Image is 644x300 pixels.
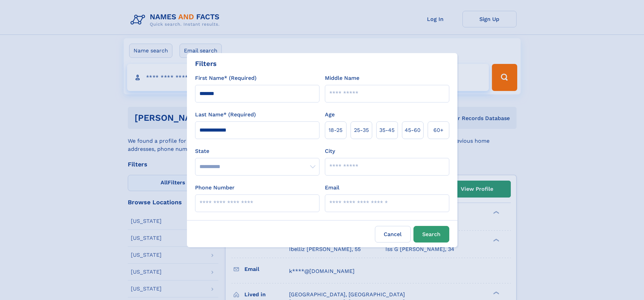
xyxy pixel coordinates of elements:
label: Last Name* (Required) [195,111,256,119]
label: Phone Number [195,184,235,192]
label: Age [325,111,335,119]
label: First Name* (Required) [195,74,257,82]
label: State [195,147,319,155]
span: 35‑45 [379,126,395,134]
span: 60+ [433,126,444,134]
span: 25‑35 [354,126,369,134]
label: City [325,147,335,155]
span: 18‑25 [329,126,342,134]
span: 45‑60 [405,126,421,134]
button: Search [413,226,449,243]
label: Middle Name [325,74,359,82]
label: Email [325,184,339,192]
label: Cancel [375,226,411,243]
div: Filters [195,59,217,69]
